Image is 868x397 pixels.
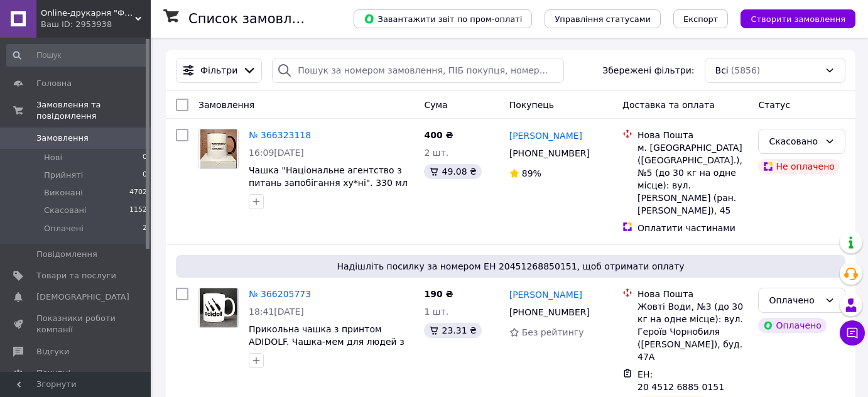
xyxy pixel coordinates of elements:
[354,9,532,28] button: Завантажити звіт по пром-оплаті
[36,133,89,144] span: Замовлення
[6,44,148,67] input: Пошук
[41,8,135,19] span: Online-друкарня "Формат плюс". ФОП Короткевич С.О.
[769,293,820,307] div: Оплачено
[728,13,855,23] a: Створити замовлення
[143,223,147,234] span: 2
[36,346,69,357] span: Відгуки
[200,129,237,168] img: Фото товару
[44,187,83,198] span: Виконані
[731,65,761,75] span: (5856)
[715,64,729,77] span: Всі
[637,300,748,363] div: Жовті Води, №3 (до 30 кг на одне місце): вул. Героїв Чорнобиля ([PERSON_NAME]), буд. 47А
[249,130,311,140] a: № 366323118
[41,19,151,30] div: Ваш ID: 2953938
[200,288,237,327] img: Фото товару
[36,249,97,260] span: Повідомлення
[637,369,724,392] span: ЕН: 20 4512 6885 0151
[637,288,748,300] div: Нова Пошта
[683,14,719,24] span: Експорт
[249,148,304,158] span: 16:09[DATE]
[741,9,855,28] button: Створити замовлення
[249,165,408,200] a: Чашка "Національне агентство з питань запобігання ху*ні". 330 мл Чашка с приколом для дорослих
[198,100,254,110] span: Замовлення
[44,170,83,181] span: Прийняті
[673,9,729,28] button: Експорт
[143,152,147,163] span: 0
[36,270,116,281] span: Товари та послуги
[751,14,845,24] span: Створити замовлення
[602,64,694,77] span: Збережені фільтри:
[522,168,541,178] span: 89%
[129,205,147,216] span: 1152
[198,129,239,169] a: Фото товару
[769,134,820,148] div: Скасовано
[364,13,522,24] span: Завантажити звіт по пром-оплаті
[637,129,748,141] div: Нова Пошта
[424,323,481,338] div: 23.31 ₴
[36,367,70,379] span: Покупці
[509,288,582,301] a: [PERSON_NAME]
[249,307,304,317] span: 18:41[DATE]
[424,289,453,299] span: 190 ₴
[522,327,584,337] span: Без рейтингу
[424,164,481,179] div: 49.08 ₴
[509,129,582,142] a: [PERSON_NAME]
[36,99,151,122] span: Замовлення та повідомлення
[44,205,87,216] span: Скасовані
[509,100,554,110] span: Покупець
[637,222,748,234] div: Оплатити частинами
[36,313,116,335] span: Показники роботи компанії
[44,152,62,163] span: Нові
[188,11,316,26] h1: Список замовлень
[272,58,564,83] input: Пошук за номером замовлення, ПІБ покупця, номером телефону, Email, номером накладної
[758,159,839,174] div: Не оплачено
[424,148,448,158] span: 2 шт.
[44,223,84,234] span: Оплачені
[200,64,237,77] span: Фільтри
[509,307,590,317] span: [PHONE_NUMBER]
[637,141,748,217] div: м. [GEOGRAPHIC_DATA] ([GEOGRAPHIC_DATA].), №5 (до 30 кг на одне місце): вул. [PERSON_NAME] (ран. ...
[424,307,448,317] span: 1 шт.
[424,100,447,110] span: Cума
[555,14,651,24] span: Управління статусами
[509,148,590,158] span: [PHONE_NUMBER]
[622,100,715,110] span: Доставка та оплата
[198,288,239,328] a: Фото товару
[758,318,826,333] div: Оплачено
[249,289,311,299] a: № 366205773
[143,170,147,181] span: 0
[758,100,790,110] span: Статус
[36,78,72,89] span: Головна
[424,130,453,140] span: 400 ₴
[545,9,661,28] button: Управління статусами
[840,320,865,345] button: Чат з покупцем
[129,187,147,198] span: 4702
[36,291,129,303] span: [DEMOGRAPHIC_DATA]
[249,324,404,359] a: Прикольна чашка з принтом ADIDOLF. Чашка-мем для людей з почуттям гумору. 330 мл
[181,260,840,273] span: Надішліть посилку за номером ЕН 20451268850151, щоб отримати оплату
